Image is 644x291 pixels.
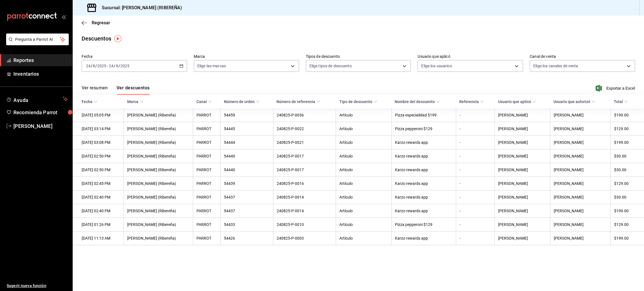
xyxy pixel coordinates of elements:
span: Nombre del descuento [395,99,440,104]
th: [PERSON_NAME] [550,163,610,177]
th: Karzo rewards app [391,204,456,218]
span: Usuario que autorizó [553,99,595,104]
th: Karzo rewards app [391,190,456,204]
th: - [456,122,495,136]
th: Artículo [336,149,391,163]
th: Artículo [336,190,391,204]
th: $30.00 [610,163,644,177]
label: Fecha [82,54,187,58]
th: [DATE] 02:40 PM [73,190,124,204]
th: [PERSON_NAME] [550,218,610,232]
span: Ayuda [13,96,61,102]
th: $30.00 [610,149,644,163]
th: 54437 [221,190,273,204]
th: 240825-P-0003 [273,232,336,245]
th: [PERSON_NAME] [495,204,550,218]
th: Pizza pepperoni $129 [391,122,456,136]
span: Número de orden [224,99,260,104]
th: $30.00 [610,190,644,204]
th: [PERSON_NAME] (Ribereña) [124,163,193,177]
span: Canal [196,99,212,104]
span: Total [614,99,628,104]
span: Inventarios [13,70,68,78]
th: PARROT [193,204,221,218]
th: Pizza pepperoni $129 [391,218,456,232]
input: -- [86,64,91,68]
th: Artículo [336,177,391,190]
th: [PERSON_NAME] (Ribereña) [124,190,193,204]
th: [PERSON_NAME] [550,149,610,163]
th: PARROT [193,122,221,136]
span: / [114,64,115,68]
th: 240825-P-0022 [273,122,336,136]
div: Descuentos [82,34,111,43]
th: 54433 [221,218,273,232]
th: 240825-P-0014 [273,204,336,218]
th: [PERSON_NAME] (Ribereña) [124,177,193,190]
th: $129.00 [610,218,644,232]
th: 240825-P-0014 [273,190,336,204]
th: [PERSON_NAME] (Ribereña) [124,232,193,245]
th: $129.00 [610,177,644,190]
th: [PERSON_NAME] [550,204,610,218]
span: Reportes [13,56,68,64]
th: Artículo [336,232,391,245]
span: Tipo de descuento [339,99,377,104]
th: - [456,177,495,190]
th: Artículo [336,136,391,149]
span: Pregunta a Parrot AI [15,37,60,42]
span: Usuario que aplicó [498,99,536,104]
th: 240825-P-0017 [273,149,336,163]
span: Fecha [82,99,98,104]
th: [PERSON_NAME] (Ribereña) [124,149,193,163]
th: [DATE] 03:08 PM [73,136,124,149]
th: - [456,108,495,122]
th: $199.00 [610,232,644,245]
a: Pregunta a Parrot AI [4,40,69,46]
th: [PERSON_NAME] [495,122,550,136]
th: [DATE] 11:13 AM [73,232,124,245]
th: [PERSON_NAME] (Ribereña) [124,108,193,122]
button: Regresar [82,20,110,25]
label: Tipos de descuento [306,54,411,58]
span: Referencia [459,99,484,104]
th: [DATE] 02:45 PM [73,177,124,190]
button: Ver descuentos [117,85,150,95]
th: PARROT [193,190,221,204]
th: Karzo rewards app [391,163,456,177]
span: Elige tipos de descuento [309,63,352,69]
th: [PERSON_NAME] (Ribereña) [124,204,193,218]
th: - [456,232,495,245]
input: -- [109,64,114,68]
th: [PERSON_NAME] (Ribereña) [124,218,193,232]
th: [DATE] 02:50 PM [73,163,124,177]
th: $129.00 [610,122,644,136]
th: [DATE] 02:40 PM [73,204,124,218]
th: 240825-P-0021 [273,136,336,149]
th: 54440 [221,149,273,163]
button: Exportar a Excel [597,85,635,92]
th: Artículo [336,122,391,136]
th: $199.00 [610,136,644,149]
input: -- [116,64,119,68]
th: 54437 [221,204,273,218]
span: / [119,64,120,68]
th: PARROT [193,218,221,232]
th: [DATE] 01:26 PM [73,218,124,232]
th: [PERSON_NAME] [495,163,550,177]
th: [PERSON_NAME] [495,190,550,204]
th: Pizza especialidad $199 [391,108,456,122]
th: 54444 [221,136,273,149]
th: PARROT [193,232,221,245]
th: - [456,136,495,149]
th: [PERSON_NAME] [495,218,550,232]
th: PARROT [193,177,221,190]
th: [PERSON_NAME] [550,136,610,149]
img: Tooltip marker [114,35,121,42]
h3: Sucursal: [PERSON_NAME] (RIBEREÑA) [97,4,182,11]
th: [PERSON_NAME] [495,177,550,190]
th: - [456,163,495,177]
th: 54459 [221,108,273,122]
